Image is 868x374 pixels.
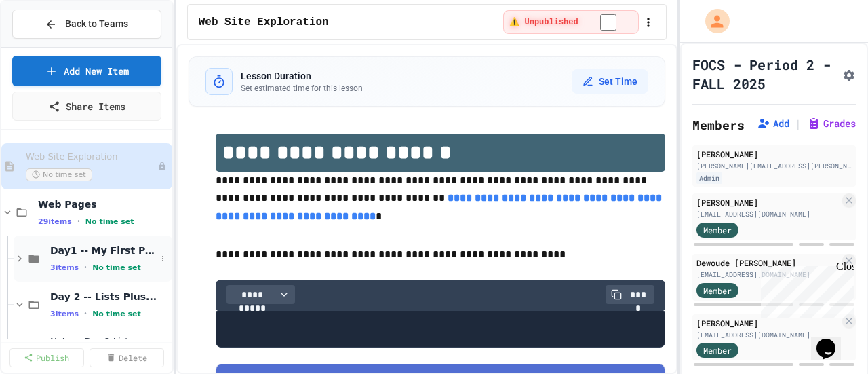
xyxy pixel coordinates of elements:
span: 3 items [50,263,79,272]
iframe: chat widget [755,261,854,318]
button: Assignment Settings [842,66,856,82]
span: Day1 -- My First Page [50,244,156,257]
button: Grades [807,117,856,130]
p: Set estimated time for this lesson [241,83,363,94]
span: No time set [92,263,141,272]
a: Add New Item [12,56,161,86]
span: | [795,115,802,132]
span: Member [703,224,732,236]
span: Web Site Exploration [199,14,329,31]
span: • [84,308,87,319]
a: Share Items [12,92,161,121]
span: Member [703,284,732,297]
span: Notes - Day 2 Lists [50,336,170,348]
div: [EMAIL_ADDRESS][DOMAIN_NAME] [696,269,840,280]
div: [PERSON_NAME] [696,317,840,329]
div: Unpublished [157,162,167,171]
div: ⚠️ Students cannot see this content! Click the toggle to publish it and make it visible to your c... [503,10,638,34]
div: Chat with us now!Close [5,5,94,86]
div: Admin [696,172,722,184]
span: No time set [85,217,134,226]
button: Set Time [572,69,648,94]
div: [PERSON_NAME] [696,148,852,160]
h1: FOCS - Period 2 - FALL 2025 [692,55,837,93]
div: My Account [691,5,733,37]
h3: Lesson Duration [241,69,363,83]
div: [EMAIL_ADDRESS][DOMAIN_NAME] [696,330,840,340]
a: Delete [90,348,164,367]
span: Web Site Exploration [26,151,157,163]
h2: Members [692,115,745,134]
div: [EMAIL_ADDRESS][DOMAIN_NAME] [696,209,840,219]
span: • [77,216,80,227]
button: Add [757,117,789,130]
span: 3 items [50,310,79,318]
span: ⚠️ Unpublished [509,17,578,28]
div: Dewoude [PERSON_NAME] [696,257,840,269]
iframe: chat widget [811,320,854,360]
span: • [84,262,87,273]
span: Member [703,344,732,356]
span: No time set [26,168,92,181]
span: Day 2 -- Lists Plus... [50,291,170,303]
input: publish toggle [584,14,633,31]
span: 29 items [38,217,72,226]
button: Back to Teams [12,10,161,39]
div: [PERSON_NAME] [696,196,840,208]
span: Web Pages [38,198,170,210]
span: Back to Teams [65,17,128,31]
button: More options [156,252,170,265]
span: No time set [92,310,141,318]
a: Publish [9,348,84,367]
div: [PERSON_NAME][EMAIL_ADDRESS][PERSON_NAME][DOMAIN_NAME] [696,161,852,171]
